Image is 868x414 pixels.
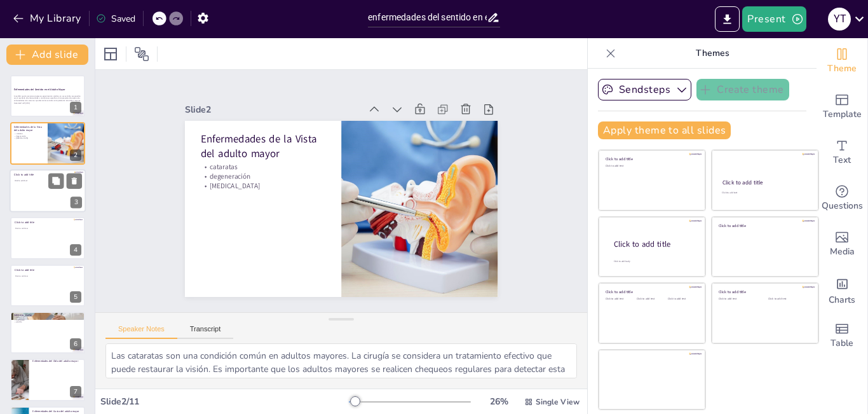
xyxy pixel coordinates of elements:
[70,102,81,113] div: 1
[288,55,359,168] p: cataratas
[100,396,349,408] div: Slide 2 / 11
[10,169,86,212] div: 3
[817,221,867,267] div: Add images, graphics, shapes or video
[14,319,81,321] p: tratamiento
[828,8,851,31] div: y t
[32,409,81,413] p: Enfermedades del Gusto del adulto mayor
[10,217,85,259] div: 4
[719,289,810,294] div: Click to add title
[15,179,27,182] span: Click to add text
[6,45,88,65] button: Add slide
[14,316,81,319] p: daño
[719,298,759,301] div: Click to add text
[829,293,855,307] span: Charts
[833,153,851,167] span: Text
[719,223,810,228] div: Click to add title
[70,338,81,350] div: 6
[817,130,867,176] div: Add text boxes
[297,39,384,163] p: Enfermedades de la Vista del adulto mayor
[105,325,177,339] button: Speaker Notes
[637,298,665,301] div: Click to add text
[10,75,85,117] div: 1
[817,38,867,84] div: Change the overall theme
[134,46,149,62] span: Position
[621,38,804,69] p: Themes
[105,343,577,378] textarea: Las cataratas son una condición común en adultos mayores. La cirugía se considera un tratamiento ...
[598,121,731,139] button: Apply theme to all slides
[614,239,695,250] div: Click to add title
[606,165,696,168] div: Click to add text
[823,107,862,121] span: Template
[67,173,82,188] button: Delete Slide
[14,137,44,139] p: [MEDICAL_DATA]
[668,298,696,301] div: Click to add text
[177,325,234,339] button: Transcript
[831,336,853,350] span: Table
[10,359,85,401] div: 7
[742,6,806,32] button: Present
[70,386,81,397] div: 7
[48,173,64,188] button: Duplicate Slide
[536,397,580,407] span: Single View
[722,179,807,186] div: Click to add title
[14,102,81,104] p: Generated with [URL]
[14,134,44,137] p: degeneración
[15,274,28,277] span: Click to add text
[606,298,634,301] div: Click to add text
[100,44,121,64] div: Layout
[15,221,34,224] span: Click to add title
[15,268,34,272] span: Click to add title
[10,312,85,354] div: 6
[722,191,806,195] div: Click to add text
[70,291,81,303] div: 5
[329,11,427,170] div: Slide 2
[817,176,867,221] div: Get real-time input from your audience
[14,321,81,324] p: pérdida
[598,79,691,100] button: Sendsteps
[14,132,44,135] p: cataratas
[614,260,694,263] div: Click to add body
[70,149,81,161] div: 2
[606,289,696,294] div: Click to add title
[71,197,82,208] div: 3
[817,313,867,359] div: Add a table
[696,79,789,100] button: Create theme
[830,245,855,259] span: Media
[279,59,350,172] p: degeneración
[822,199,863,213] span: Questions
[32,360,81,364] p: Enfermedades del Oído del adulto mayor
[10,265,85,307] div: 5
[368,8,487,27] input: Insert title
[70,244,81,256] div: 4
[15,227,28,230] span: Click to add text
[10,122,85,164] div: 2
[828,6,851,32] button: y t
[14,88,65,91] strong: Enfermedades del Sentido en el Adulto Mayor
[827,62,857,76] span: Theme
[768,298,808,301] div: Click to add text
[14,314,81,317] p: [MEDICAL_DATA]
[14,95,81,102] p: A medida que las personas envejecen, experimentan cambios en sus sentidos que pueden ser el resul...
[14,125,44,132] p: Enfermedades de la Vista del adulto mayor
[10,8,86,29] button: My Library
[96,13,135,25] div: Saved
[715,6,740,32] button: Export to PowerPoint
[606,156,696,162] div: Click to add title
[817,84,867,130] div: Add ready made slides
[817,267,867,313] div: Add charts and graphs
[14,173,34,177] span: Click to add title
[271,64,342,177] p: [MEDICAL_DATA]
[484,396,514,408] div: 26 %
